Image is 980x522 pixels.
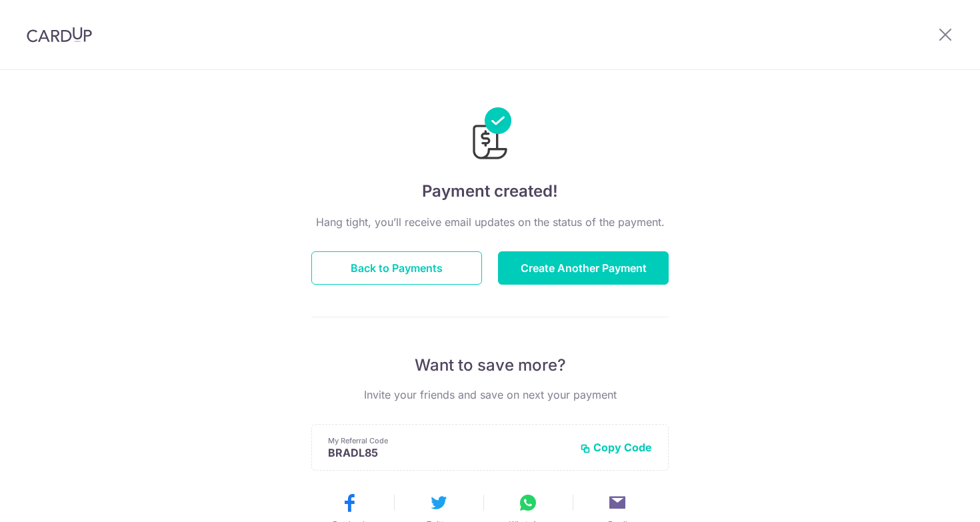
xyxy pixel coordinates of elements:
[498,251,669,285] button: Create Another Payment
[311,355,669,376] p: Want to save more?
[311,387,669,403] p: Invite your friends and save on next your payment
[27,27,92,43] img: CardUp
[311,179,669,203] h4: Payment created!
[311,251,482,285] button: Back to Payments
[469,107,511,163] img: Payments
[311,214,669,230] p: Hang tight, you’ll receive email updates on the status of the payment.
[328,435,569,446] p: My Referral Code
[580,441,652,454] button: Copy Code
[328,446,569,459] p: BRADL85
